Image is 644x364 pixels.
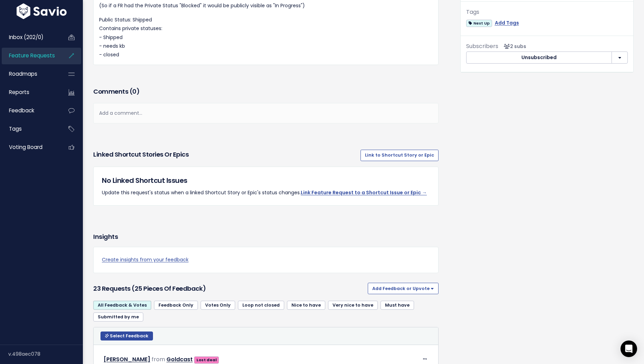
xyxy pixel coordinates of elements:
span: Next Up [466,20,492,27]
span: Select Feedback [110,333,148,339]
p: Public Status: Shipped Contains private statuses: - Shipped - needs kb - closed [99,16,433,59]
a: Tags [2,121,57,137]
a: Feature Requests [2,48,57,64]
button: Select Feedback [100,332,153,340]
a: [PERSON_NAME] [104,355,150,363]
div: v.498aec078 [8,345,83,363]
a: Nice to have [287,301,325,310]
div: Open Intercom Messenger [621,340,637,357]
a: Create insights from your feedback [102,255,430,264]
span: Subscribers [466,42,498,50]
div: Tags [466,7,628,17]
span: 0 [132,87,136,96]
p: (So if a FR had the Private Status "Blocked" it would be publicly visible as "In Progress") [99,1,433,10]
a: Add Tags [495,19,519,27]
a: Votes Only [201,301,235,310]
span: Feature Requests [9,52,55,59]
a: Roadmaps [2,66,57,82]
span: Voting Board [9,143,42,151]
a: All Feedback & Votes [93,301,151,310]
a: Feedback [2,103,57,119]
a: Loop not closed [238,301,284,310]
a: Inbox (202/0) [2,29,57,45]
span: from [152,355,165,363]
span: Inbox (202/0) [9,34,44,41]
h3: Linked Shortcut Stories or Epics [93,150,189,161]
a: Link Feature Request to a Shortcut Issue or Epic → [301,189,427,196]
a: Feedback Only [154,301,198,310]
h3: 23 Requests (25 pieces of Feedback) [93,284,365,293]
h3: Comments ( ) [93,87,439,96]
span: Roadmaps [9,70,37,77]
img: logo-white.9d6f32f41409.svg [15,3,68,19]
p: Update this request's status when a linked Shortcut Story or Epic's status changes. [102,188,430,197]
span: Feedback [9,107,34,114]
span: <p><strong>Subscribers</strong><br><br> - Ryan Stocker<br> - Kareem Mayan<br> </p> [501,43,526,50]
button: Unsubscribed [466,52,612,64]
a: Submitted by me [93,312,143,321]
a: Next Up [466,19,492,27]
div: Add a comment... [93,103,439,123]
button: Add Feedback or Upvote [368,283,439,294]
a: Reports [2,84,57,100]
a: Must have [381,301,414,310]
a: Link to Shortcut Story or Epic [361,150,439,161]
span: Tags [9,125,22,132]
strong: Lost deal [196,357,217,363]
span: Reports [9,88,29,96]
a: Voting Board [2,139,57,155]
a: Very nice to have [328,301,378,310]
a: Goldcast [166,355,193,363]
h5: No Linked Shortcut Issues [102,175,430,186]
h3: Insights [93,232,118,242]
